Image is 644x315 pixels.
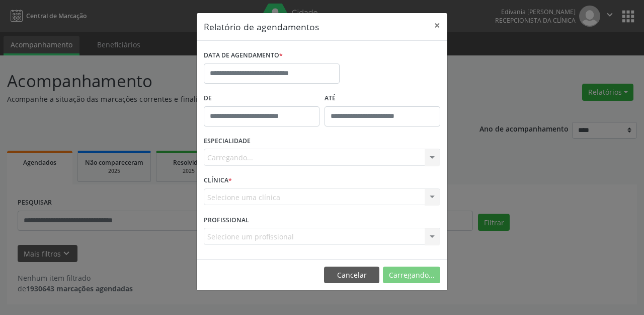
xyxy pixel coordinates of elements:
[383,267,440,284] button: Carregando...
[204,134,251,149] label: ESPECIALIDADE
[324,267,379,284] button: Cancelar
[325,91,440,106] label: ATÉ
[204,48,283,64] label: DATA DE AGENDAMENTO
[204,173,232,188] label: CLÍNICA
[204,20,319,33] h5: Relatório de agendamentos
[427,13,447,38] button: Close
[204,212,249,228] label: PROFISSIONAL
[204,91,319,106] label: De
